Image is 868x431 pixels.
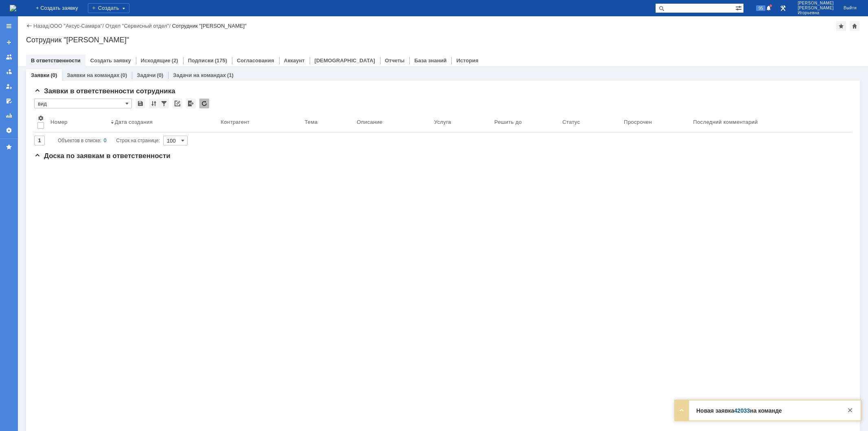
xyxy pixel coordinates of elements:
[105,23,172,29] div: /
[107,112,217,132] th: Дата создания
[88,3,129,13] div: Создать
[2,51,15,64] a: Заявки на командах
[756,5,765,11] span: 95
[48,22,50,29] div: |
[734,407,750,414] a: 42033
[677,405,687,415] div: Развернуть
[2,80,15,93] a: Мои заявки
[850,21,859,31] div: Сделать домашней страницей
[301,112,353,132] th: Тема
[237,57,274,64] a: Согласования
[456,57,478,64] a: История
[304,119,317,125] div: Тема
[10,5,16,11] img: logo
[735,4,743,11] span: Расширенный поиск
[31,72,49,78] a: Заявки
[696,407,782,414] strong: Новая заявка на команде
[845,405,855,415] div: Закрыть
[173,72,226,78] a: Задачи на командах
[559,112,621,132] th: Статус
[149,99,159,108] div: Сортировка...
[34,152,171,160] span: Доска по заявкам в ответственности
[157,72,163,78] div: (0)
[227,72,234,78] div: (1)
[159,99,169,108] div: Фильтрация...
[2,124,15,137] a: Настройки
[37,115,44,121] span: Настройки
[186,99,196,108] div: Экспорт списка
[31,57,81,64] a: В ответственности
[624,119,652,125] div: Просрочен
[798,1,834,6] span: [PERSON_NAME]
[798,11,834,15] span: Игорьевна
[58,136,160,145] i: Строк на странице:
[50,23,103,29] a: ООО "Аксус-Самара"
[215,57,227,64] div: (175)
[188,57,214,64] a: Подписки
[778,3,788,13] a: Перейти в интерфейс администратора
[105,23,169,29] a: Отдел "Сервисный отдел"
[2,109,15,122] a: Отчеты
[172,23,247,29] div: Сотрудник "[PERSON_NAME]"
[67,72,119,78] a: Заявки на командах
[315,57,375,64] a: [DEMOGRAPHIC_DATA]
[10,5,16,11] a: Перейти на домашнюю страницу
[357,119,383,125] div: Описание
[137,72,155,78] a: Задачи
[562,119,580,125] div: Статус
[217,112,301,132] th: Контрагент
[33,23,48,29] a: Назад
[47,112,107,132] th: Номер
[26,36,860,44] div: Сотрудник "[PERSON_NAME]"
[136,99,145,108] div: Сохранить вид
[50,72,57,78] div: (0)
[284,57,305,64] a: Аккаунт
[34,87,175,95] span: Заявки в ответственности сотрудника
[798,6,834,11] span: [PERSON_NAME]
[2,95,15,108] a: Мои согласования
[172,57,178,64] div: (2)
[836,21,846,31] div: Добавить в избранное
[115,119,153,125] div: Дата создания
[494,119,522,125] div: Решить до
[50,23,105,29] div: /
[173,99,182,108] div: Скопировать ссылку на список
[104,136,107,145] div: 0
[120,72,127,78] div: (0)
[58,138,101,143] span: Объектов в списке:
[50,119,68,125] div: Номер
[693,119,758,125] div: Последний комментарий
[199,99,209,108] div: Обновлять список
[90,57,131,64] a: Создать заявку
[385,57,405,64] a: Отчеты
[414,57,446,64] a: База знаний
[221,119,249,125] div: Контрагент
[431,112,491,132] th: Услуга
[434,119,451,125] div: Услуга
[2,36,15,49] a: Создать заявку
[141,57,171,64] a: Исходящие
[2,65,15,78] a: Заявки в моей ответственности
